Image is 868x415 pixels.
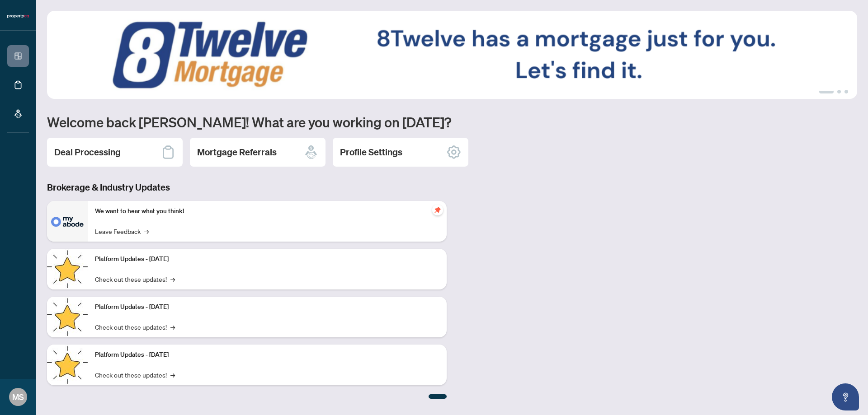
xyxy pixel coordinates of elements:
[832,383,859,410] button: Open asap
[144,226,149,236] span: →
[95,370,175,380] a: Check out these updates!→
[95,206,439,216] p: We want to hear what you think!
[432,205,443,215] span: pushpin
[95,322,175,332] a: Check out these updates!→
[170,322,175,332] span: →
[340,146,402,159] h2: Profile Settings
[95,274,175,284] a: Check out these updates!→
[47,113,857,131] h1: Welcome back [PERSON_NAME]! What are you working on [DATE]?
[47,11,857,99] img: Slide 0
[170,370,175,380] span: →
[844,90,848,93] button: 3
[95,254,439,264] p: Platform Updates - [DATE]
[47,201,88,242] img: We want to hear what you think!
[95,302,439,312] p: Platform Updates - [DATE]
[12,391,24,403] span: MS
[47,297,88,337] img: Platform Updates - July 8, 2025
[837,90,841,93] button: 2
[819,90,834,93] button: 1
[170,274,175,284] span: →
[95,226,149,236] a: Leave Feedback→
[47,181,447,194] h3: Brokerage & Industry Updates
[47,345,88,385] img: Platform Updates - June 23, 2025
[197,146,277,159] h2: Mortgage Referrals
[7,14,29,19] img: logo
[95,350,439,360] p: Platform Updates - [DATE]
[47,249,88,289] img: Platform Updates - July 21, 2025
[54,146,121,159] h2: Deal Processing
